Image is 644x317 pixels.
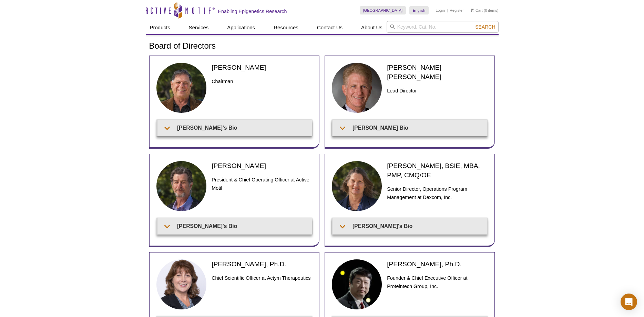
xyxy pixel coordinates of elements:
img: Wainwright headshot [332,63,382,113]
h1: Board of Directors [149,41,495,51]
summary: [PERSON_NAME] Bio [333,120,487,136]
img: Your Cart [471,8,474,12]
h2: [PERSON_NAME] [212,161,312,170]
h3: President & Chief Operating Officer at Active Motif [212,176,312,192]
h2: Enabling Epigenetics Research [218,8,287,14]
h2: [PERSON_NAME], Ph.D. [387,259,487,269]
h3: Founder & Chief Executive Officer at Proteintech Group, Inc. [387,274,487,290]
h2: [PERSON_NAME], BSIE, MBA, PMP, CMQ/OE [387,161,487,180]
img: Tammy Brach headshot [332,161,382,211]
a: Cart [471,8,483,13]
a: Login [436,8,445,13]
a: Services [185,21,213,34]
summary: [PERSON_NAME]'s Bio [158,218,312,234]
li: (0 items) [471,6,499,14]
a: Resources [269,21,303,34]
input: Keyword, Cat. No. [387,21,499,33]
img: Ted DeFrank headshot [156,161,207,211]
a: Register [450,8,464,13]
img: Joe headshot [156,63,207,113]
span: Search [475,24,495,30]
a: Contact Us [313,21,347,34]
a: [GEOGRAPHIC_DATA] [360,6,406,14]
summary: [PERSON_NAME]'s Bio [333,218,487,234]
button: Search [473,24,497,30]
img: Jason Li headshot [332,259,382,310]
h3: Senior Director, Operations Program Management at Dexcom, Inc. [387,185,487,201]
h3: Chief Scientific Officer at Actym Therapeutics [212,274,312,282]
a: About Us [357,21,387,34]
li: | [447,6,448,14]
h2: [PERSON_NAME] [212,63,312,72]
h2: [PERSON_NAME], Ph.D. [212,259,312,269]
div: Open Intercom Messenger [621,294,637,310]
a: English [409,6,429,14]
summary: [PERSON_NAME]'s Bio [158,120,312,136]
h2: [PERSON_NAME] [PERSON_NAME] [387,63,487,81]
a: Products [146,21,174,34]
img: Mary Janatpour headshot [156,259,207,310]
h3: Lead Director [387,87,487,95]
h3: Chairman [212,77,312,86]
a: Applications [223,21,259,34]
